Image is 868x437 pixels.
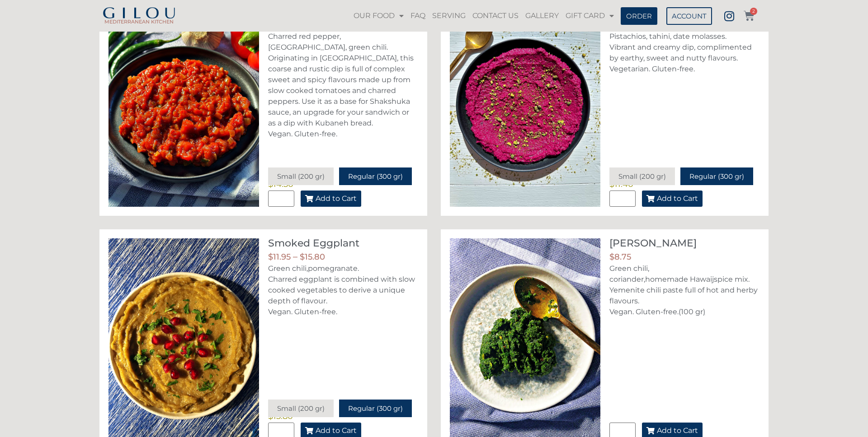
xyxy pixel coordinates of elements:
span: Add to Cart [657,427,698,434]
span: spice mix. [714,275,750,284]
span: Add to Cart [316,195,357,202]
nav: Menu [350,5,617,26]
p: Vibrant and creamy dip, complimented by earthy, sweet and nutty flavours. Vegetarian. Gluten-free. [609,31,760,74]
button: Add to Cart [301,191,361,207]
span: , [307,264,308,273]
p: Charred red pepper, [GEOGRAPHIC_DATA], green chili. Originating in [GEOGRAPHIC_DATA], this coarse... [268,31,419,139]
span: Add to Cart [657,195,698,202]
a: GALLERY [523,5,561,26]
span: (100 gr [679,307,705,316]
span: Pistachios, tahini, date molasses. [609,32,726,41]
h1: Smoked Eggplant [268,237,359,249]
a: ORDER [621,7,657,25]
img: Caramelized Beet & Labaneh [450,7,600,207]
span: – [293,251,297,262]
span: Small (200 gr) [618,172,666,181]
span: Hawaij [690,275,714,284]
a: 2 [744,10,755,21]
span: Add to Cart [316,427,357,434]
span: Green chili [268,264,307,273]
a: CONTACT US [470,5,521,26]
span: pomegranate. [308,264,359,273]
a: FAQ [408,5,428,26]
input: Product quantity [268,191,294,207]
span: homemade [645,275,688,284]
p: Charred eggplant is combined with slow cooked vegetables to derive a unique depth of flavour. Veg... [268,263,419,317]
span: ACCOUNT [672,13,707,19]
img: Matbucha [108,7,259,207]
span: Regular (300 gr) [348,404,403,413]
span: Regular (300 gr) [348,172,403,181]
span: Regular (300 gr) [689,172,744,181]
a: SERVING [430,5,468,26]
span: $ [268,252,273,262]
span: $ [609,252,614,262]
span: Green chili, coriander, [609,264,649,284]
a: OUR FOOD [351,5,406,26]
input: Product quantity [609,191,636,207]
span: $ [300,252,305,262]
p: Yemenite chili paste full of hot and herby flavours. Vegan. Gluten-free. [609,263,760,317]
a: GIFT CARD [563,5,616,26]
u: ) [703,307,705,316]
button: Add to Cart [642,191,703,207]
img: Gilou Logo [102,7,176,20]
h2: MEDITERRANEAN KITCHEN [99,19,179,24]
span: 2 [750,8,757,15]
bdi: 15.80 [300,252,325,262]
a: ACCOUNT [666,7,712,25]
bdi: 11.95 [268,252,291,262]
bdi: 8.75 [609,252,631,262]
h1: [PERSON_NAME] [609,237,697,249]
span: Small (200 gr) [277,404,325,413]
span: ORDER [626,13,652,19]
span: Small (200 gr) [277,172,325,181]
